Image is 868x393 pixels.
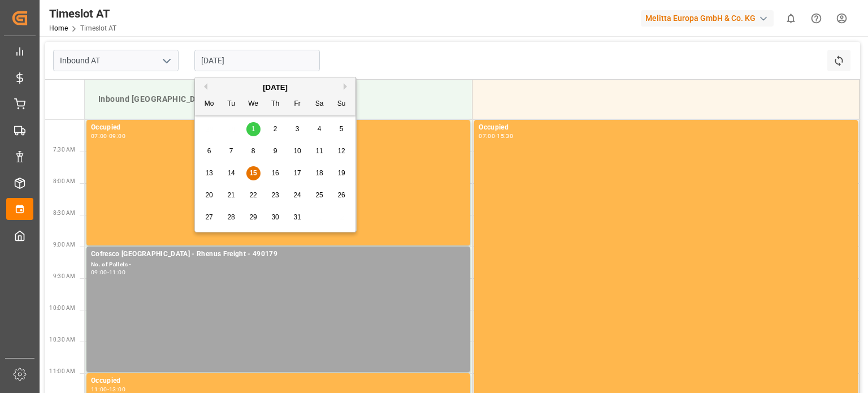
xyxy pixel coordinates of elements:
[313,144,327,158] div: Choose Saturday, October 11th, 2025
[335,122,349,136] div: Choose Sunday, October 5th, 2025
[249,169,257,177] span: 15
[313,97,327,111] div: Sa
[53,273,75,279] span: 9:30 AM
[318,125,322,133] span: 4
[109,133,125,139] div: 09:00
[335,97,349,111] div: Su
[290,97,305,111] div: Fr
[91,270,107,275] div: 09:00
[91,133,107,139] div: 07:00
[246,122,261,136] div: Choose Wednesday, October 1st, 2025
[313,166,327,180] div: Choose Saturday, October 18th, 2025
[268,166,283,180] div: Choose Thursday, October 16th, 2025
[91,375,466,387] div: Occupied
[246,166,261,180] div: Choose Wednesday, October 15th, 2025
[53,146,75,153] span: 7:30 AM
[201,83,207,90] button: Previous Month
[337,191,345,199] span: 26
[246,210,261,224] div: Choose Wednesday, October 29th, 2025
[53,178,75,184] span: 8:00 AM
[313,122,327,136] div: Choose Saturday, October 4th, 2025
[271,213,279,221] span: 30
[246,188,261,202] div: Choose Wednesday, October 22nd, 2025
[641,7,778,29] button: Melitta Europa GmbH & Co. KG
[227,213,235,221] span: 28
[479,122,853,133] div: Occupied
[194,50,320,71] input: DD-MM-YYYY
[53,241,75,248] span: 9:00 AM
[227,169,235,177] span: 14
[53,50,179,71] input: Type to search/select
[49,368,75,374] span: 11:00 AM
[229,147,233,155] span: 7
[246,97,261,111] div: We
[337,169,345,177] span: 19
[202,144,216,158] div: Choose Monday, October 6th, 2025
[315,147,323,155] span: 11
[335,166,349,180] div: Choose Sunday, October 19th, 2025
[290,210,305,224] div: Choose Friday, October 31st, 2025
[224,144,238,158] div: Choose Tuesday, October 7th, 2025
[227,191,235,199] span: 21
[290,188,305,202] div: Choose Friday, October 24th, 2025
[251,125,255,133] span: 1
[91,260,466,270] div: No. of Pallets -
[109,270,125,275] div: 11:00
[224,166,238,180] div: Choose Tuesday, October 14th, 2025
[246,144,261,158] div: Choose Wednesday, October 8th, 2025
[107,133,109,139] div: -
[94,89,463,110] div: Inbound [GEOGRAPHIC_DATA]
[271,191,279,199] span: 23
[268,210,283,224] div: Choose Thursday, October 30th, 2025
[249,191,257,199] span: 22
[340,125,344,133] span: 5
[778,6,804,31] button: show 0 new notifications
[274,147,277,155] span: 9
[315,191,323,199] span: 25
[315,169,323,177] span: 18
[202,188,216,202] div: Choose Monday, October 20th, 2025
[249,213,257,221] span: 29
[198,118,353,228] div: month 2025-10
[107,387,109,392] div: -
[293,169,301,177] span: 17
[495,133,497,139] div: -
[91,387,107,392] div: 11:00
[158,52,175,70] button: open menu
[337,147,345,155] span: 12
[202,97,216,111] div: Mo
[49,24,68,32] a: Home
[205,169,212,177] span: 13
[313,188,327,202] div: Choose Saturday, October 25th, 2025
[479,133,495,139] div: 07:00
[268,97,283,111] div: Th
[268,144,283,158] div: Choose Thursday, October 9th, 2025
[49,336,75,343] span: 10:30 AM
[109,387,125,392] div: 13:00
[296,125,300,133] span: 3
[290,144,305,158] div: Choose Friday, October 10th, 2025
[207,147,211,155] span: 6
[268,188,283,202] div: Choose Thursday, October 23rd, 2025
[293,213,301,221] span: 31
[224,210,238,224] div: Choose Tuesday, October 28th, 2025
[290,166,305,180] div: Choose Friday, October 17th, 2025
[224,97,238,111] div: Tu
[202,166,216,180] div: Choose Monday, October 13th, 2025
[202,210,216,224] div: Choose Monday, October 27th, 2025
[251,147,255,155] span: 8
[53,210,75,216] span: 8:30 AM
[274,125,277,133] span: 2
[49,305,75,311] span: 10:00 AM
[293,191,301,199] span: 24
[293,147,301,155] span: 10
[205,191,212,199] span: 20
[271,169,279,177] span: 16
[335,144,349,158] div: Choose Sunday, October 12th, 2025
[49,5,116,22] div: Timeslot AT
[268,122,283,136] div: Choose Thursday, October 2nd, 2025
[335,188,349,202] div: Choose Sunday, October 26th, 2025
[107,270,109,275] div: -
[497,133,513,139] div: 15:30
[91,122,466,133] div: Occupied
